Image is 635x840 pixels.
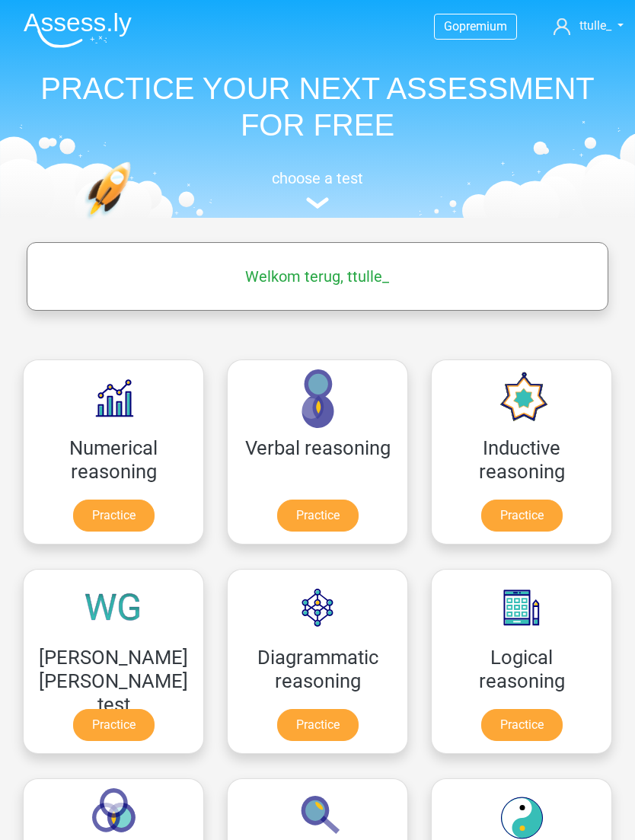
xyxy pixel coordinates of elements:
[85,161,183,282] img: practice
[73,709,155,741] a: Practice
[444,19,459,34] span: Go
[306,197,329,209] img: assessment
[24,12,132,48] img: Assessly
[459,19,507,34] span: premium
[11,169,624,209] a: choose a test
[481,709,563,741] a: Practice
[11,169,624,187] h5: choose a test
[481,500,563,532] a: Practice
[11,70,624,143] h1: PRACTICE YOUR NEXT ASSESSMENT FOR FREE
[277,500,359,532] a: Practice
[579,18,611,33] span: ttulle_
[435,16,516,37] a: Gopremium
[554,17,624,35] a: ttulle_
[34,267,601,286] h5: Welkom terug, ttulle_
[277,709,359,741] a: Practice
[73,500,155,532] a: Practice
